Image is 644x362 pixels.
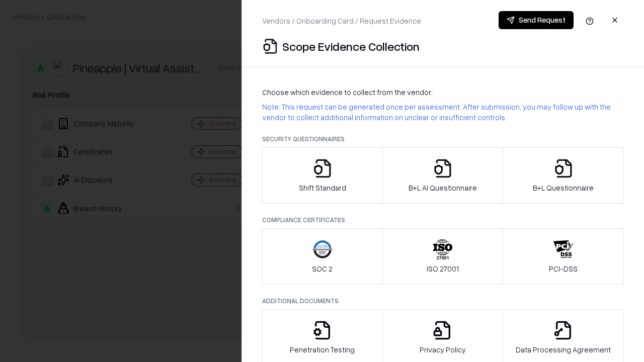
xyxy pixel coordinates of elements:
button: B+L AI Questionnaire [382,147,504,204]
p: Security Questionnaires [262,135,624,143]
p: ISO 27001 [427,263,459,274]
p: Shift Standard [299,183,346,193]
p: Data Processing Agreement [516,344,611,355]
p: PCI-DSS [549,263,578,274]
p: Note: This request can be generated once per assessment. After submission, you may follow up with... [262,102,624,123]
p: B+L Questionnaire [533,183,594,193]
p: SOC 2 [312,263,333,274]
p: Privacy Policy [420,344,466,355]
p: Compliance Certificates [262,216,624,224]
button: Send Request [499,11,574,29]
button: PCI-DSS [503,228,624,285]
button: B+L Questionnaire [503,147,624,204]
button: Shift Standard [262,147,383,204]
button: ISO 27001 [382,228,504,285]
p: Choose which evidence to collect from the vendor: [262,87,624,98]
button: SOC 2 [262,228,383,285]
p: Penetration Testing [290,344,355,355]
p: Vendors / Onboarding Card / Request Evidence [262,16,421,26]
p: Additional Documents [262,297,624,305]
p: B+L AI Questionnaire [409,183,477,193]
p: Scope Evidence Collection [282,38,420,54]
